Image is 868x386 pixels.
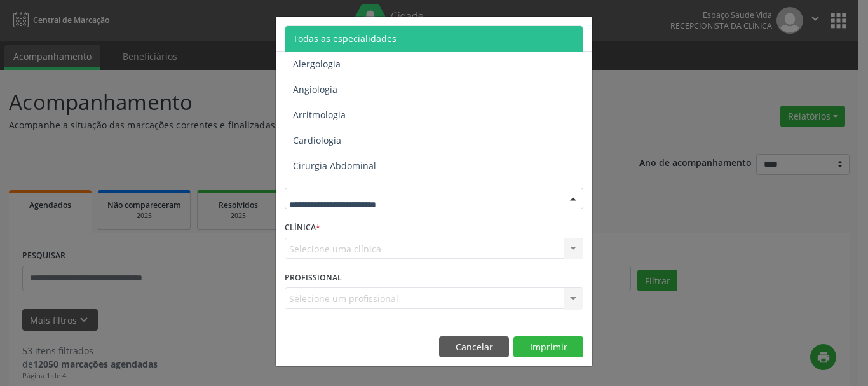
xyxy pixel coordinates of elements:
label: PROFISSIONAL [285,268,342,287]
span: Angiologia [293,83,337,95]
button: Close [567,17,592,48]
h5: Relatório de agendamentos [285,25,430,42]
span: Alergologia [293,58,341,70]
label: CLÍNICA [285,218,320,238]
span: Cardiologia [293,134,341,146]
span: Arritmologia [293,109,346,121]
span: Cirurgia Bariatrica [293,185,371,197]
span: Cirurgia Abdominal [293,160,376,172]
button: Cancelar [439,336,509,358]
button: Imprimir [513,336,583,358]
span: Todas as especialidades [293,32,397,45]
